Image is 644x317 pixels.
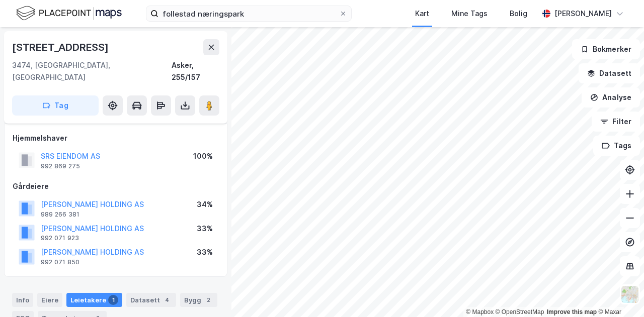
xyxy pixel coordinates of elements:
[16,5,122,22] img: logo.f888ab2527a4732fd821a326f86c7f29.svg
[197,246,213,258] div: 33%
[594,269,644,317] iframe: Chat Widget
[41,258,79,266] div: 992 071 850
[41,234,79,242] div: 992 071 923
[41,210,79,219] div: 989 266 381
[12,95,99,116] button: Tag
[158,6,339,21] input: Søk på adresse, matrikkel, gårdeiere, leietakere eller personer
[13,180,219,192] div: Gårdeiere
[466,308,494,315] a: Mapbox
[162,295,172,305] div: 4
[579,63,640,83] button: Datasett
[193,150,213,162] div: 100%
[66,293,122,307] div: Leietakere
[172,59,219,83] div: Asker, 255/157
[547,308,597,315] a: Improve this map
[197,223,213,235] div: 33%
[12,293,33,307] div: Info
[12,59,172,83] div: 3474, [GEOGRAPHIC_DATA], [GEOGRAPHIC_DATA]
[510,8,527,20] div: Bolig
[451,8,488,20] div: Mine Tags
[41,162,80,170] div: 992 869 275
[496,308,544,315] a: OpenStreetMap
[126,293,176,307] div: Datasett
[203,295,213,305] div: 2
[12,39,111,55] div: [STREET_ADDRESS]
[13,132,219,144] div: Hjemmelshaver
[593,136,640,156] button: Tags
[592,112,640,132] button: Filter
[37,293,62,307] div: Eiere
[554,8,612,20] div: [PERSON_NAME]
[197,198,213,210] div: 34%
[415,8,429,20] div: Kart
[572,39,640,59] button: Bokmerker
[180,293,217,307] div: Bygg
[582,87,640,108] button: Analyse
[108,295,118,305] div: 1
